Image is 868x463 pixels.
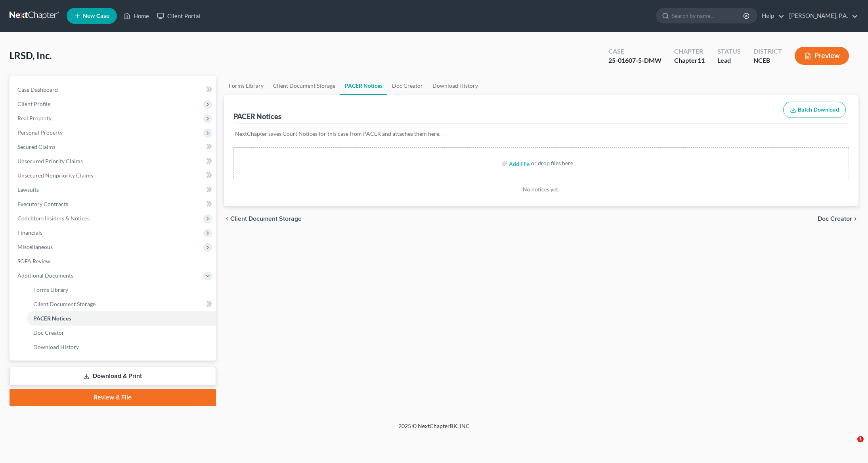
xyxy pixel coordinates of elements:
[233,112,281,121] div: PACER Notices
[27,340,216,354] a: Download History
[857,436,864,442] span: 1
[818,216,852,222] span: Doc Creator
[27,283,216,297] a: Forms Library
[208,422,660,436] div: 2025 © NextChapterBK, INC
[33,286,68,293] span: Forms Library
[783,102,846,118] button: Batch Download
[17,243,53,250] span: Miscellaneous
[230,216,302,222] span: Client Document Storage
[818,216,858,222] button: Doc Creator chevron_right
[387,76,428,95] a: Doc Creator
[428,76,483,95] a: Download History
[17,215,90,222] span: Codebtors Insiders & Notices
[17,143,55,150] span: Secured Claims
[758,9,784,23] a: Help
[10,367,216,386] a: Download & Print
[608,56,662,65] div: 25-01607-5-DMW
[10,50,52,61] span: LRSD, Inc.
[17,201,68,207] span: Executory Contracts
[11,83,216,97] a: Case Dashboard
[11,168,216,183] a: Unsecured Nonpriority Claims
[11,183,216,197] a: Lawsuits
[33,315,71,322] span: PACER Notices
[224,216,230,222] i: chevron_left
[233,185,849,193] p: No notices yet.
[17,115,52,122] span: Real Property
[83,13,109,19] span: New Case
[795,47,849,65] button: Preview
[531,159,573,167] div: or drop files here
[698,56,705,64] span: 11
[753,47,782,56] div: District
[119,9,153,23] a: Home
[798,106,839,113] span: Batch Download
[27,311,216,326] a: PACER Notices
[717,47,741,56] div: Status
[674,47,705,56] div: Chapter
[17,229,42,236] span: Financials
[17,129,63,136] span: Personal Property
[841,436,860,455] iframe: Intercom live chat
[17,186,39,193] span: Lawsuits
[224,76,268,95] a: Forms Library
[17,272,73,279] span: Additional Documents
[10,389,216,406] a: Review & File
[11,154,216,168] a: Unsecured Priority Claims
[11,140,216,154] a: Secured Claims
[33,329,64,336] span: Doc Creator
[852,216,858,222] i: chevron_right
[224,216,302,222] button: chevron_left Client Document Storage
[17,158,83,164] span: Unsecured Priority Claims
[672,8,744,23] input: Search by name...
[153,9,205,23] a: Client Portal
[268,76,340,95] a: Client Document Storage
[785,9,858,23] a: [PERSON_NAME], P.A.
[674,56,705,65] div: Chapter
[11,254,216,268] a: SOFA Review
[33,301,96,307] span: Client Document Storage
[340,76,387,95] a: PACER Notices
[11,197,216,211] a: Executory Contracts
[17,100,50,107] span: Client Profile
[17,172,93,179] span: Unsecured Nonpriority Claims
[17,86,58,93] span: Case Dashboard
[717,56,741,65] div: Lead
[27,326,216,340] a: Doc Creator
[27,297,216,311] a: Client Document Storage
[753,56,782,65] div: NCEB
[235,130,848,138] p: NextChapter saves Court Notices for this case from PACER and attaches them here.
[17,258,50,264] span: SOFA Review
[608,47,662,56] div: Case
[33,343,79,350] span: Download History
